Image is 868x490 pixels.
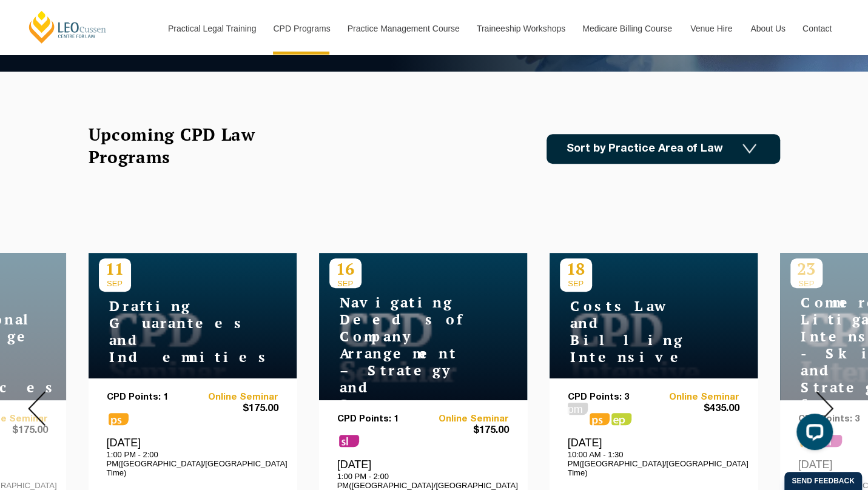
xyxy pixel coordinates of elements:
h4: Drafting Guarantees and Indemnities [99,298,251,366]
a: CPD Programs [264,2,338,55]
span: $175.00 [192,403,278,415]
span: $175.00 [423,425,509,437]
a: Venue Hire [681,2,741,55]
a: About Us [741,2,793,55]
h4: Navigating Deeds of Company Arrangement – Strategy and Structure [329,294,481,413]
span: SEP [99,279,131,288]
span: $435.00 [653,403,739,415]
img: Icon [742,144,756,154]
span: ps [590,413,610,425]
a: Online Seminar [653,392,739,403]
p: 11 [99,258,131,279]
a: Practical Legal Training [159,2,264,55]
span: pm [568,403,588,415]
span: ps [109,413,129,425]
p: 16 [329,258,362,279]
img: Next [816,391,833,426]
span: SEP [329,279,362,288]
p: CPD Points: 1 [337,414,423,425]
p: CPD Points: 1 [107,392,193,403]
p: 1:00 PM - 2:00 PM([GEOGRAPHIC_DATA]/[GEOGRAPHIC_DATA] Time) [107,450,278,477]
p: 10:00 AM - 1:30 PM([GEOGRAPHIC_DATA]/[GEOGRAPHIC_DATA] Time) [568,450,739,477]
a: [PERSON_NAME] Centre for Law [27,10,108,44]
p: CPD Points: 3 [568,392,654,403]
span: SEP [560,279,592,288]
a: Online Seminar [423,414,509,425]
a: Traineeship Workshops [468,2,573,55]
iframe: LiveChat chat widget [787,409,838,460]
a: Medicare Billing Course [573,2,681,55]
div: [DATE] [568,436,739,477]
h2: Upcoming CPD Law Programs [89,123,286,168]
a: Practice Management Course [338,2,468,55]
a: Contact [793,2,841,55]
a: Online Seminar [192,392,278,403]
span: ps [611,413,631,425]
div: [DATE] [107,436,278,477]
p: 18 [560,258,592,279]
span: sl [339,435,359,447]
h4: Costs Law and Billing Intensive [560,298,712,366]
a: Sort by Practice Area of Law [547,134,780,164]
img: Prev [28,391,45,426]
